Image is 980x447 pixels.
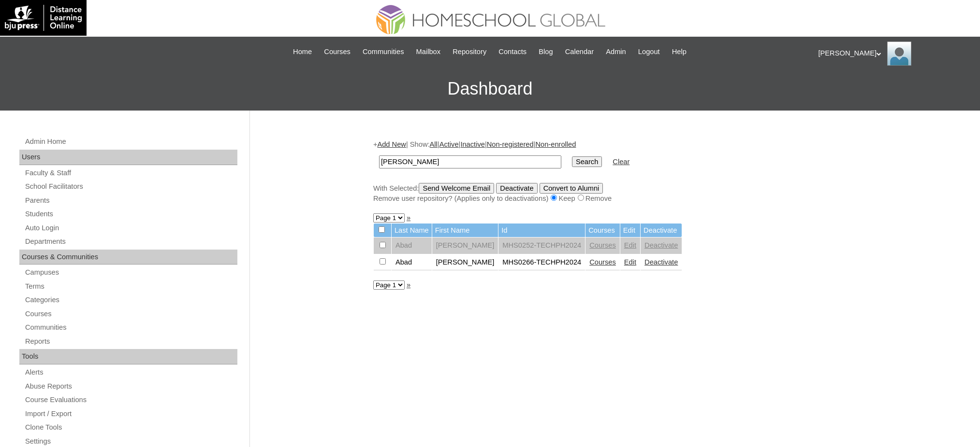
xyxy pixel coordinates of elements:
input: Send Welcome Email [419,183,494,194]
a: Add New [377,140,406,148]
a: Blog [534,46,557,57]
div: With Selected: [373,183,852,204]
td: [PERSON_NAME] [432,237,498,254]
a: Alerts [24,366,237,378]
input: Search [379,155,561,168]
span: Help [672,46,687,57]
a: Home [288,46,317,57]
a: Course Evaluations [24,394,237,406]
td: Deactivate [641,223,682,237]
a: Communities [24,321,237,334]
a: All [430,140,438,148]
div: Courses & Communities [19,250,237,265]
input: Convert to Alumni [540,183,603,194]
a: » [407,281,410,289]
span: Admin [606,46,626,57]
td: [PERSON_NAME] [432,254,498,271]
a: School Facilitators [24,181,237,193]
td: MHS0252-TECHPH2024 [498,237,585,254]
td: Abad [392,254,432,271]
div: Tools [19,349,237,364]
a: Terms [24,280,237,293]
td: First Name [432,223,498,237]
a: Import / Export [24,408,237,420]
a: Repository [448,46,491,57]
a: Edit [624,258,636,266]
a: » [407,214,410,222]
span: Home [293,46,312,57]
span: Courses [324,46,351,57]
div: Users [19,150,237,165]
div: Remove user repository? (Applies only to deactivations) Keep Remove [373,194,852,204]
a: Parents [24,195,237,207]
a: Courses [319,46,355,57]
a: Communities [358,46,409,57]
td: Abad [392,237,432,254]
h3: Dashboard [5,67,975,111]
a: Non-registered [487,140,534,148]
img: logo-white.png [5,5,82,31]
span: Logout [638,46,660,57]
a: Admin [601,46,631,57]
div: + | Show: | | | | [373,140,852,203]
a: Admin Home [24,136,237,148]
td: Id [498,223,585,237]
td: Last Name [392,223,432,237]
a: Help [667,46,691,57]
a: Calendar [560,46,599,57]
a: Contacts [494,46,531,57]
a: Departments [24,236,237,248]
a: Courses [589,241,616,249]
a: Categories [24,294,237,306]
a: Deactivate [644,241,678,249]
span: Blog [539,46,553,57]
td: Courses [585,223,620,237]
span: Calendar [565,46,594,57]
a: Reports [24,335,237,348]
a: Clear [613,158,629,166]
td: MHS0266-TECHPH2024 [498,254,585,271]
a: Abuse Reports [24,380,237,392]
a: Non-enrolled [535,140,576,148]
span: Communities [363,46,404,57]
a: Faculty & Staff [24,167,237,179]
td: Edit [620,223,640,237]
a: Active [439,140,459,148]
a: Edit [624,241,636,249]
img: Ariane Ebuen [887,42,911,66]
a: Courses [24,308,237,320]
a: Students [24,208,237,220]
input: Deactivate [496,183,537,194]
a: Courses [589,258,616,266]
a: Auto Login [24,222,237,234]
a: Inactive [460,140,485,148]
span: Contacts [498,46,527,57]
a: Campuses [24,266,237,279]
div: [PERSON_NAME] [819,42,971,66]
span: Repository [453,46,486,57]
input: Search [572,156,602,167]
a: Mailbox [411,46,446,57]
a: Clone Tools [24,421,237,433]
a: Deactivate [644,258,678,266]
a: Logout [633,46,665,57]
span: Mailbox [416,46,441,57]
